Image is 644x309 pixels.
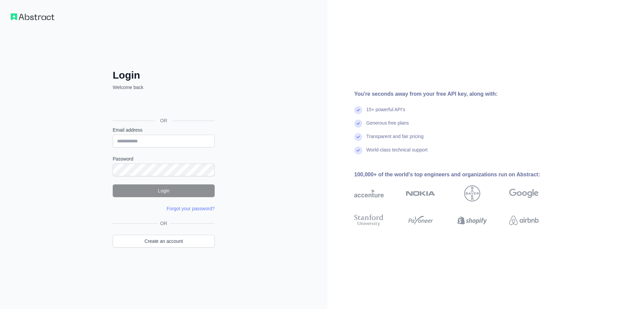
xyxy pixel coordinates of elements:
img: airbnb [509,213,539,228]
label: Email address [113,127,215,133]
img: payoneer [406,213,435,228]
img: check mark [354,133,362,141]
img: google [509,185,539,202]
label: Password [113,156,215,162]
div: World-class technical support [366,146,428,160]
div: Generous free plans [366,120,409,133]
div: 100,000+ of the world's top engineers and organizations run on Abstract: [354,171,560,179]
a: Forgot your password? [167,206,215,211]
p: Welcome back [113,84,215,91]
img: check mark [354,120,362,128]
span: OR [158,220,170,227]
div: You're seconds away from your free API key, along with: [354,90,560,98]
img: stanford university [354,213,384,228]
h2: Login [113,69,215,81]
div: Transparent and fair pricing [366,133,424,146]
a: Create an account [113,235,215,248]
img: nokia [406,185,435,202]
img: accenture [354,185,384,202]
img: Workflow [11,13,54,20]
img: check mark [354,146,362,154]
img: check mark [354,106,362,114]
div: 15+ powerful API's [366,106,405,120]
img: bayer [464,185,480,202]
iframe: Nút Đăng nhập bằng Google [109,98,217,113]
span: OR [155,117,173,124]
img: shopify [458,213,487,228]
button: Login [113,184,215,197]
